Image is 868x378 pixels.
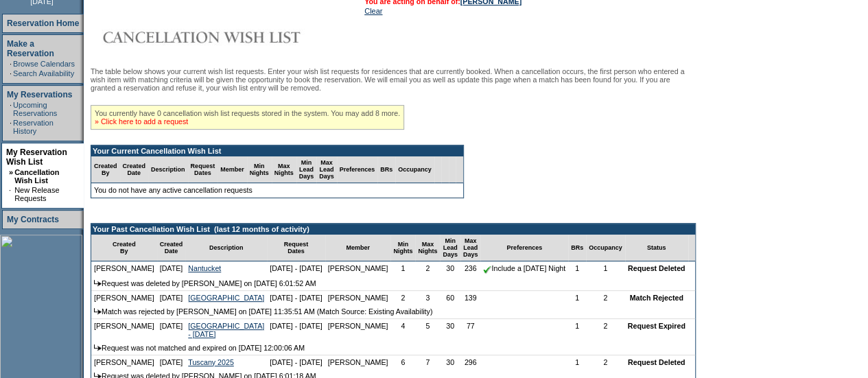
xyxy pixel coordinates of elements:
td: · [10,60,12,68]
a: My Contracts [7,215,59,224]
td: Created Date [120,156,149,183]
td: Status [625,235,688,261]
nobr: Request Deleted [628,264,685,272]
td: Description [148,156,188,183]
td: 2 [415,261,440,276]
a: [GEOGRAPHIC_DATA] - [DATE] [188,322,264,338]
td: 30 [440,319,460,341]
td: [PERSON_NAME] [325,291,391,305]
td: [DATE] [157,291,186,305]
td: Match was rejected by [PERSON_NAME] on [DATE] 11:35:51 AM (Match Source: Existing Availability) [91,305,695,319]
nobr: [DATE] - [DATE] [270,294,322,302]
img: chkSmaller.gif [483,265,491,274]
img: arrow.gif [94,280,102,286]
td: Occupancy [395,156,434,183]
img: arrow.gif [94,308,102,314]
img: Cancellation Wish List [91,23,365,51]
td: Member [218,156,247,183]
a: Clear [364,7,382,15]
td: 2 [586,355,625,369]
td: 296 [460,355,481,369]
td: [DATE] [157,261,186,276]
a: Nantucket [188,264,221,272]
nobr: [DATE] - [DATE] [270,358,322,366]
a: Search Availability [13,69,74,78]
a: Upcoming Reservations [13,101,57,117]
nobr: [DATE] - [DATE] [270,322,322,330]
td: BRs [377,156,395,183]
td: 77 [460,319,481,341]
td: 236 [460,261,481,276]
td: 60 [440,291,460,305]
td: Min Lead Days [296,156,317,183]
nobr: Request Expired [628,322,685,330]
td: 2 [586,291,625,305]
a: Reservation Home [7,19,79,28]
nobr: Match Rejected [630,294,683,302]
td: · [10,69,12,78]
td: Preferences [480,235,568,261]
td: You do not have any active cancellation requests [91,183,463,198]
td: Occupancy [586,235,625,261]
td: Request was not matched and expired on [DATE] 12:00:06 AM [91,341,695,355]
td: Created Date [157,235,186,261]
td: Min Nights [390,235,415,261]
td: [PERSON_NAME] [91,355,157,369]
td: Created By [91,235,157,261]
td: Preferences [337,156,378,183]
a: New Release Requests [14,186,59,202]
td: 1 [390,261,415,276]
td: [DATE] [157,319,186,341]
td: · [9,186,13,202]
a: Reservation History [13,119,54,135]
td: Min Nights [247,156,272,183]
td: [DATE] [157,355,186,369]
td: [PERSON_NAME] [91,319,157,341]
td: 1 [568,261,586,276]
td: Member [325,235,391,261]
td: 1 [568,319,586,341]
td: 7 [415,355,440,369]
td: Request was deleted by [PERSON_NAME] on [DATE] 6:01:52 AM [91,276,695,291]
td: Your Past Cancellation Wish List (last 12 months of activity) [91,224,695,235]
nobr: Include a [DATE] Night [483,264,565,272]
td: 1 [586,261,625,276]
td: Max Nights [272,156,296,183]
td: Request Dates [188,156,218,183]
td: 139 [460,291,481,305]
a: Tuscany 2025 [188,358,234,366]
td: 30 [440,355,460,369]
td: Max Lead Days [460,235,481,261]
td: Request Dates [267,235,325,261]
td: Your Current Cancellation Wish List [91,145,463,156]
td: Max Lead Days [316,156,337,183]
td: 1 [568,355,586,369]
td: [PERSON_NAME] [325,261,391,276]
img: arrow.gif [94,344,102,351]
td: [PERSON_NAME] [91,291,157,305]
td: 2 [390,291,415,305]
td: BRs [568,235,586,261]
a: » Click here to add a request [95,117,188,126]
td: [PERSON_NAME] [325,355,391,369]
td: 3 [415,291,440,305]
nobr: Request Deleted [628,358,685,366]
td: Created By [91,156,120,183]
td: Min Lead Days [440,235,460,261]
td: 30 [440,261,460,276]
td: Max Nights [415,235,440,261]
td: · [10,119,12,135]
a: Make a Reservation [7,39,54,58]
a: Cancellation Wish List [14,168,59,185]
td: 5 [415,319,440,341]
td: 1 [568,291,586,305]
td: [PERSON_NAME] [325,319,391,341]
a: Browse Calendars [13,60,75,68]
a: My Reservation Wish List [6,147,67,167]
td: 6 [390,355,415,369]
td: [PERSON_NAME] [91,261,157,276]
td: Description [185,235,267,261]
nobr: [DATE] - [DATE] [270,264,322,272]
td: · [10,101,12,117]
a: My Reservations [7,90,72,99]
